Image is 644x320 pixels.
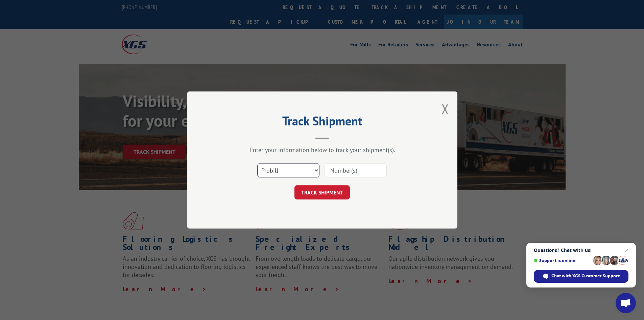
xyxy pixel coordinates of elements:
div: Chat with XGS Customer Support [534,270,628,283]
span: Questions? Chat with us! [534,248,628,253]
button: TRACK SHIPMENT [294,185,350,199]
span: Chat with XGS Customer Support [551,273,620,279]
span: Close chat [623,246,631,254]
span: Support is online [534,258,591,263]
input: Number(s) [325,163,387,177]
button: Close modal [442,100,449,118]
div: Open chat [616,293,636,313]
h2: Track Shipment [221,116,424,129]
div: Enter your information below to track your shipment(s). [221,146,424,154]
